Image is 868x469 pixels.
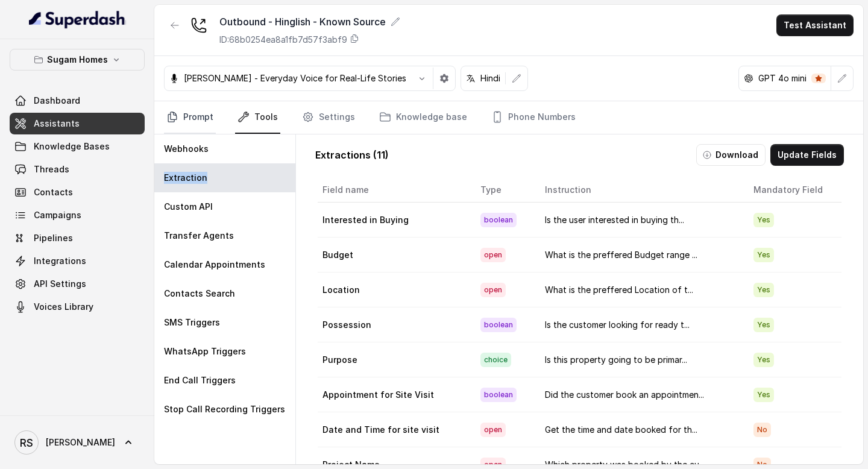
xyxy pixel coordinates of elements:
p: Contacts Search [164,288,235,300]
th: Mandatory Field [744,178,841,203]
p: Transfer Agents [164,230,234,242]
p: Sugam Homes [47,52,108,67]
span: Knowledge Bases [34,140,110,153]
td: What is the preffered Budget range ... [535,238,744,272]
th: Field name [318,178,471,203]
span: Integrations [34,255,86,267]
span: open [480,423,506,437]
span: Yes [753,318,774,332]
a: Knowledge base [377,101,470,134]
a: Prompt [164,101,216,134]
a: API Settings [10,273,145,295]
span: boolean [480,388,517,402]
span: choice [480,353,511,367]
p: GPT 4o mini [758,72,807,84]
td: Location [318,272,471,307]
p: Calendar Appointments [164,259,265,271]
span: Pipelines [34,232,73,244]
a: [PERSON_NAME] [10,426,145,459]
span: open [480,248,506,262]
a: Voices Library [10,296,145,318]
td: Get the time and date booked for th... [535,412,744,447]
svg: openai logo [744,74,753,83]
text: RS [20,436,33,449]
p: [PERSON_NAME] - Everyday Voice for Real-Life Stories [184,72,406,84]
span: Voices Library [34,301,93,313]
p: ID: 68b0254ea8a1fb7d57f3abf9 [219,34,347,46]
span: boolean [480,213,517,227]
td: Budget [318,238,471,272]
th: Instruction [535,178,744,203]
p: Extractions ( 11 ) [315,148,389,162]
p: Hindi [480,72,500,84]
td: Did the customer book an appointmen... [535,377,744,412]
td: Interested in Buying [318,203,471,238]
span: Yes [753,388,774,402]
span: Yes [753,353,774,367]
td: Possession [318,307,471,342]
th: Type [471,178,535,203]
a: Campaigns [10,204,145,226]
td: Is the customer looking for ready t... [535,307,744,342]
button: Download [696,144,766,166]
p: Extraction [164,172,207,184]
p: End Call Triggers [164,374,236,386]
span: Assistants [34,118,80,130]
p: Webhooks [164,143,209,155]
span: Yes [753,213,774,227]
a: Contacts [10,181,145,203]
td: Appointment for Site Visit [318,377,471,412]
span: API Settings [34,278,86,290]
a: Pipelines [10,227,145,249]
p: Custom API [164,201,213,213]
span: Yes [753,283,774,297]
span: Threads [34,163,69,175]
a: Phone Numbers [489,101,578,134]
nav: Tabs [164,101,854,134]
span: No [753,423,771,437]
span: boolean [480,318,517,332]
span: Campaigns [34,209,81,221]
span: Contacts [34,186,73,198]
td: Is the user interested in buying th... [535,203,744,238]
button: Update Fields [770,144,844,166]
td: Date and Time for site visit [318,412,471,447]
span: Dashboard [34,95,80,107]
td: Purpose [318,342,471,377]
td: What is the preffered Location of t... [535,272,744,307]
a: Dashboard [10,90,145,112]
span: Yes [753,248,774,262]
button: Sugam Homes [10,49,145,71]
a: Settings [300,101,357,134]
button: Test Assistant [776,14,854,36]
a: Knowledge Bases [10,136,145,157]
a: Assistants [10,113,145,134]
span: [PERSON_NAME] [46,436,115,449]
div: Outbound - Hinglish - Known Source [219,14,400,29]
a: Threads [10,159,145,180]
p: SMS Triggers [164,316,220,329]
img: light.svg [29,10,126,29]
span: open [480,283,506,297]
p: WhatsApp Triggers [164,345,246,357]
a: Tools [235,101,280,134]
a: Integrations [10,250,145,272]
td: Is this property going to be primar... [535,342,744,377]
p: Stop Call Recording Triggers [164,403,285,415]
